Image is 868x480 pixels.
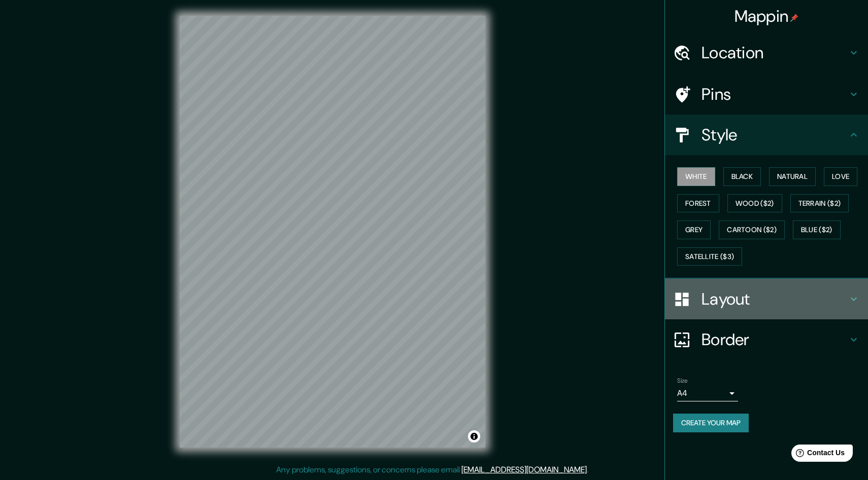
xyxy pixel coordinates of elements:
h4: Layout [702,289,848,309]
div: Layout [665,279,868,319]
button: Grey [677,220,711,239]
button: Cartoon ($2) [719,220,785,239]
img: pin-icon.png [790,14,798,22]
iframe: Help widget launcher [778,440,857,469]
button: Create your map [673,414,749,432]
label: Size [677,377,688,385]
button: Black [723,167,761,186]
button: Love [824,167,857,186]
h4: Border [702,329,848,350]
button: Toggle attribution [468,430,480,442]
button: Natural [769,167,816,186]
h4: Pins [702,84,848,104]
button: Blue ($2) [793,220,841,239]
button: Satellite ($3) [677,247,742,266]
div: Style [665,115,868,155]
div: Border [665,319,868,360]
div: . [590,464,592,476]
h4: Location [702,43,848,63]
button: Wood ($2) [727,194,782,213]
canvas: Map [180,16,485,448]
p: Any problems, suggestions, or concerns please email . [276,464,588,476]
button: Forest [677,194,719,213]
a: [EMAIL_ADDRESS][DOMAIN_NAME] [461,464,587,475]
h4: Mappin [735,6,799,26]
div: Location [665,32,868,73]
button: White [677,167,715,186]
h4: Style [702,125,848,145]
button: Terrain ($2) [790,194,849,213]
div: . [588,464,590,476]
div: A4 [677,385,738,401]
div: Pins [665,74,868,115]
